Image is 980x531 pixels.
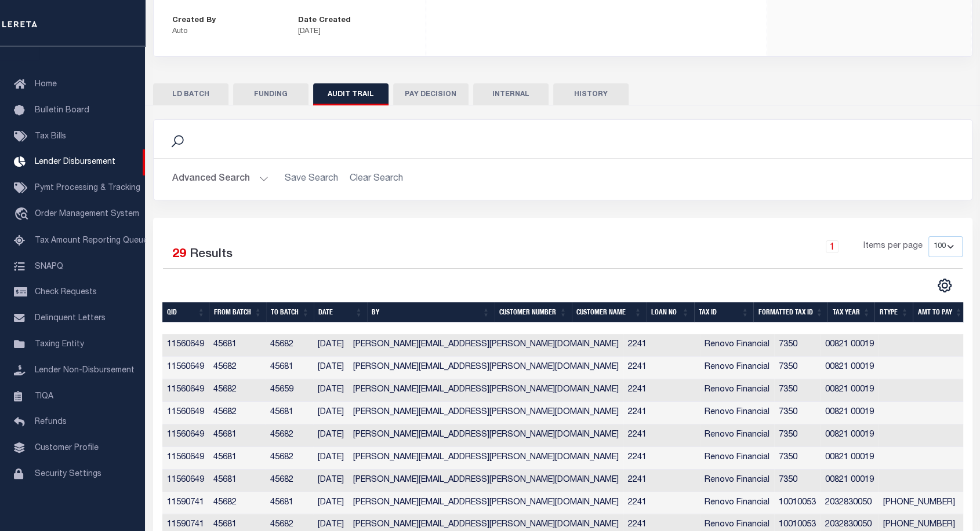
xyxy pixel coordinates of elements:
[821,492,879,515] td: 2032830050
[190,246,233,264] label: Results
[647,302,694,323] th: Loan No: activate to sort column ascending
[623,402,700,424] td: 2241
[879,492,960,515] td: [PHONE_NUMBER]
[35,418,67,426] span: Refunds
[209,470,266,492] td: 45681
[349,379,623,402] td: [PERSON_NAME][EMAIL_ADDRESS][PERSON_NAME][DOMAIN_NAME]
[623,470,700,492] td: 2241
[473,83,549,105] button: INTERNAL
[35,392,53,400] span: TIQA
[313,402,349,424] td: [DATE]
[35,314,106,323] span: Delinquent Letters
[314,302,367,323] th: Date: activate to sort column ascending
[700,447,774,470] td: Renovo Financial
[700,470,774,492] td: Renovo Financial
[572,302,647,323] th: Customer Name: activate to sort column ascending
[266,470,313,492] td: 45682
[774,424,821,447] td: 7350
[700,357,774,379] td: Renovo Financial
[700,334,774,357] td: Renovo Financial
[35,237,148,245] span: Tax Amount Reporting Queue
[209,447,266,470] td: 45681
[821,470,879,492] td: 00821 00019
[209,379,266,402] td: 45682
[753,302,827,323] th: Formatted Tax ID: activate to sort column ascending
[209,492,266,515] td: 45682
[266,492,313,515] td: 45681
[623,334,700,357] td: 2241
[266,357,313,379] td: 45681
[162,379,209,402] td: 11560649
[700,402,774,424] td: Renovo Financial
[233,83,308,105] button: FUNDING
[35,133,66,141] span: Tax Bills
[623,379,700,402] td: 2241
[266,334,313,357] td: 45682
[821,424,879,447] td: 00821 00019
[35,470,101,478] span: Security Settings
[553,83,629,105] button: HISTORY
[774,334,821,357] td: 7350
[172,168,268,191] button: Advanced Search
[209,424,266,447] td: 45681
[623,424,700,447] td: 2241
[313,334,349,357] td: [DATE]
[349,492,623,515] td: [PERSON_NAME][EMAIL_ADDRESS][PERSON_NAME][DOMAIN_NAME]
[393,83,469,105] button: PAY DECISION
[35,80,57,89] span: Home
[162,334,209,357] td: 11560649
[35,367,135,375] span: Lender Non-Disbursement
[826,240,839,253] a: 1
[349,402,623,424] td: [PERSON_NAME][EMAIL_ADDRESS][PERSON_NAME][DOMAIN_NAME]
[266,402,313,424] td: 45681
[209,334,266,357] td: 45681
[774,447,821,470] td: 7350
[35,262,63,270] span: SNAPQ
[162,357,209,379] td: 11560649
[367,302,494,323] th: By: activate to sort column ascending
[162,302,210,323] th: QID: activate to sort column ascending
[35,444,99,452] span: Customer Profile
[172,26,281,38] p: Auto
[266,424,313,447] td: 45682
[349,357,623,379] td: [PERSON_NAME][EMAIL_ADDRESS][PERSON_NAME][DOMAIN_NAME]
[863,240,923,253] span: Items per page
[162,402,209,424] td: 11560649
[700,424,774,447] td: Renovo Financial
[821,447,879,470] td: 00821 00019
[35,158,115,166] span: Lender Disbursement
[349,447,623,470] td: [PERSON_NAME][EMAIL_ADDRESS][PERSON_NAME][DOMAIN_NAME]
[266,447,313,470] td: 45682
[774,402,821,424] td: 7350
[349,334,623,357] td: [PERSON_NAME][EMAIL_ADDRESS][PERSON_NAME][DOMAIN_NAME]
[821,379,879,402] td: 00821 00019
[313,447,349,470] td: [DATE]
[874,302,913,323] th: RType: activate to sort column ascending
[266,379,313,402] td: 45659
[623,492,700,515] td: 2241
[700,492,774,515] td: Renovo Financial
[623,357,700,379] td: 2241
[162,447,209,470] td: 11560649
[774,470,821,492] td: 7350
[35,340,84,349] span: Taxing Entity
[313,357,349,379] td: [DATE]
[153,83,228,105] button: LD BATCH
[313,424,349,447] td: [DATE]
[298,26,407,38] p: [DATE]
[774,357,821,379] td: 7350
[349,424,623,447] td: [PERSON_NAME][EMAIL_ADDRESS][PERSON_NAME][DOMAIN_NAME]
[913,302,967,323] th: Amt To Pay: activate to sort column ascending
[35,210,139,218] span: Order Management System
[313,470,349,492] td: [DATE]
[774,379,821,402] td: 7350
[162,470,209,492] td: 11560649
[35,288,97,296] span: Check Requests
[172,248,186,261] span: 29
[349,470,623,492] td: [PERSON_NAME][EMAIL_ADDRESS][PERSON_NAME][DOMAIN_NAME]
[209,402,266,424] td: 45682
[313,492,349,515] td: [DATE]
[694,302,754,323] th: Tax ID: activate to sort column ascending
[313,379,349,402] td: [DATE]
[623,447,700,470] td: 2241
